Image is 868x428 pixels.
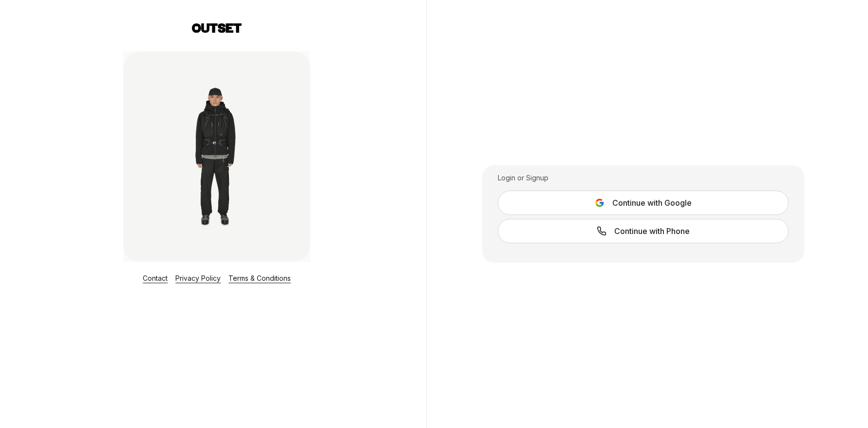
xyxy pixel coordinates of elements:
a: Contact [143,274,168,282]
button: Continue with Google [498,191,789,215]
span: Continue with Phone [614,225,690,237]
a: Privacy Policy [175,274,221,282]
img: Login Layout Image [123,51,310,262]
div: Login or Signup [498,173,789,183]
a: Terms & Conditions [228,274,291,282]
a: Continue with Phone [498,219,789,243]
span: Continue with Google [612,197,692,209]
